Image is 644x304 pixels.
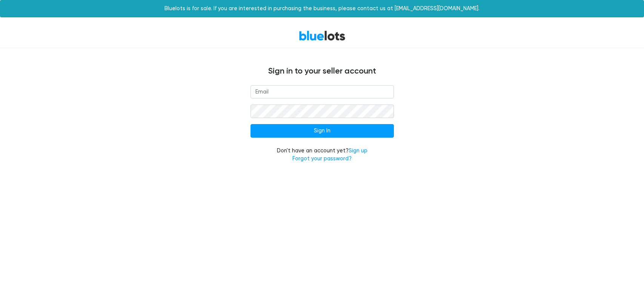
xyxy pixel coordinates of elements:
div: Don't have an account yet? [251,147,394,163]
a: Forgot your password? [292,155,352,162]
input: Email [251,85,394,99]
input: Sign In [251,124,394,138]
a: Sign up [349,147,367,154]
a: BlueLots [299,30,346,41]
h4: Sign in to your seller account [96,66,549,76]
